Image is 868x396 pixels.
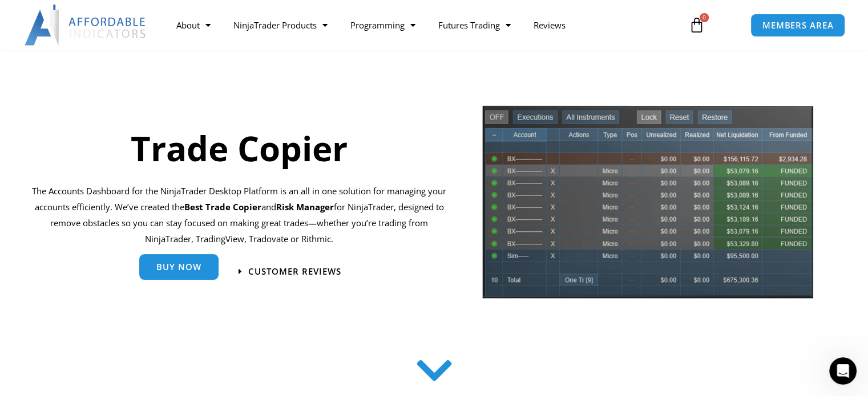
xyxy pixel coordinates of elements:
[339,12,427,38] a: Programming
[184,201,261,213] b: Best Trade Copier
[750,14,846,37] a: MEMBERS AREA
[165,12,677,38] nav: Menu
[481,104,814,308] img: tradecopier | Affordable Indicators – NinjaTrader
[222,12,339,38] a: NinjaTrader Products
[672,9,722,42] a: 0
[248,267,341,276] span: Customer Reviews
[700,13,709,22] span: 0
[32,124,447,172] h1: Trade Copier
[427,12,522,38] a: Futures Trading
[32,183,447,247] p: The Accounts Dashboard for the NinjaTrader Desktop Platform is an all in one solution for managin...
[25,5,147,46] img: LogoAI | Affordable Indicators – NinjaTrader
[276,201,334,213] strong: Risk Manager
[762,21,834,30] span: MEMBERS AREA
[156,263,201,271] span: Buy Now
[522,12,577,38] a: Reviews
[239,267,341,276] a: Customer Reviews
[165,12,222,38] a: About
[829,357,857,385] iframe: Intercom live chat
[139,254,219,280] a: Buy Now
